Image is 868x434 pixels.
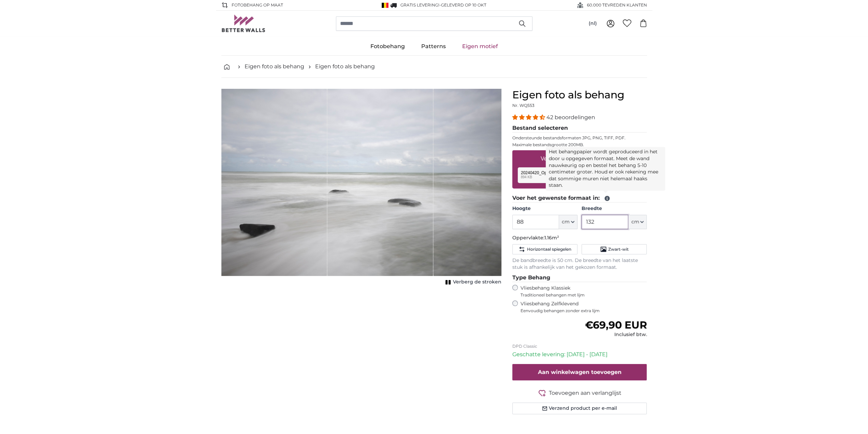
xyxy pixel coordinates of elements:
[512,403,647,414] button: Verzend product per e-mail
[538,152,621,166] label: Versleep uw bestanden of
[245,62,304,71] a: Eigen foto als behang
[512,235,647,241] p: Oppervlakte:
[549,389,621,397] span: Toevoegen aan verlanglijst
[585,331,647,338] div: Inclusief btw.
[221,56,647,78] nav: breadcrumbs
[512,205,577,212] label: Hoogte
[512,257,647,271] p: De bandbreedte is 50 cm. De breedte van het laatste stuk is afhankelijk van het gekozen formaat.
[512,244,577,254] button: Horizontaal spiegelen
[512,89,647,101] h1: Eigen foto als behang
[232,2,283,8] span: FOTOBEHANG OP MAAT
[382,3,388,8] img: België
[582,205,647,212] label: Breedte
[441,2,486,8] span: Geleverd op 10 okt
[512,389,647,397] button: Toevoegen aan verlanglijst
[512,114,546,121] span: 4.38 stars
[512,142,647,148] p: Maximale bestandsgrootte 200MB.
[585,319,647,331] span: €69,90 EUR
[512,344,647,349] p: DPD Classic
[221,15,266,32] img: Betterwalls
[400,2,439,8] span: GRATIS levering!
[628,215,647,229] button: cm
[413,38,454,55] a: Patterns
[527,247,571,252] span: Horizontaal spiegelen
[315,62,375,71] a: Eigen foto als behang
[453,279,501,285] span: Verberg de stroken
[512,103,534,108] span: Nr. WQ553
[520,285,634,298] label: Vliesbehang Klassiek
[538,369,621,375] span: Aan winkelwagen toevoegen
[587,2,647,8] span: 60.000 TEVREDEN KLANTEN
[582,244,647,254] button: Zwart-wit
[439,2,486,8] span: -
[546,114,595,121] span: 42 beoordelingen
[512,194,647,202] legend: Voer het gewenste formaat in:
[631,219,639,225] span: cm
[603,156,618,162] u: blader
[512,135,647,141] p: Ondersteunde bestandsformaten JPG, PNG, TIFF, PDF.
[512,364,647,380] button: Aan winkelwagen toevoegen
[443,277,501,287] button: Verberg de stroken
[559,215,577,229] button: cm
[454,38,506,55] a: Eigen motief
[520,292,634,298] span: Traditioneel behangen met lijm
[512,124,647,132] legend: Bestand selecteren
[608,247,629,252] span: Zwart-wit
[520,308,647,313] span: Eenvoudig behangen zonder extra lijm
[520,300,647,313] label: Vliesbehang Zelfklevend
[512,274,647,282] legend: Type Behang
[512,350,647,359] p: Geschatte levering: [DATE] - [DATE]
[221,89,501,287] div: 1 of 1
[583,17,602,30] button: (nl)
[362,38,413,55] a: Fotobehang
[544,235,559,241] span: 1.16m²
[562,219,570,225] span: cm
